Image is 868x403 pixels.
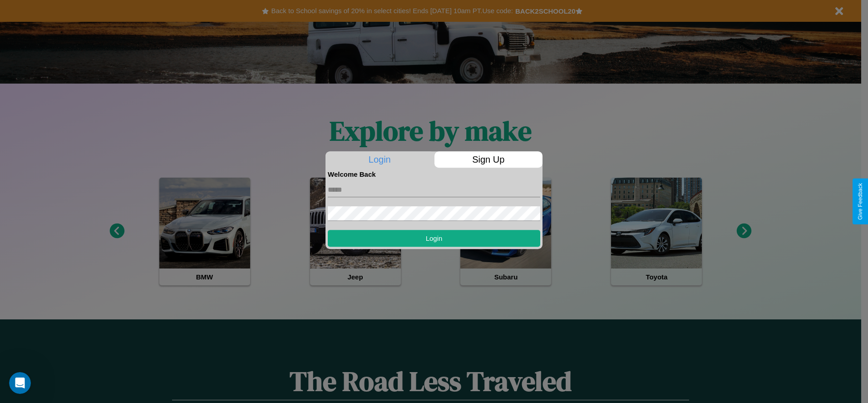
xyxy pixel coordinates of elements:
[325,151,434,168] p: Login
[434,151,543,168] p: Sign Up
[9,372,31,394] iframe: Intercom live chat
[857,183,863,220] div: Give Feedback
[328,230,540,247] button: Login
[328,170,540,178] h4: Welcome Back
